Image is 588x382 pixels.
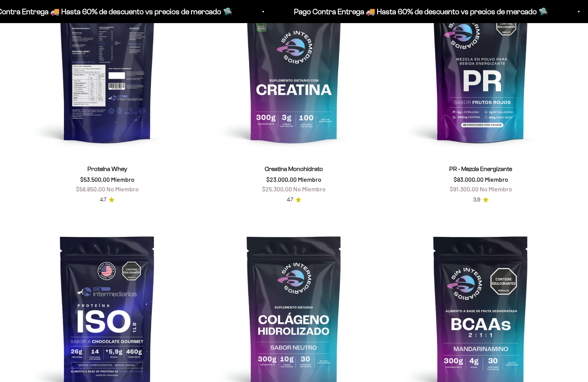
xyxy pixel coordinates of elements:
span: No Miembro [293,185,326,193]
span: 4.7 [287,196,293,204]
span: 3.9 [473,196,480,204]
a: 4.74.7 de 5.0 estrellas [100,196,114,204]
a: 3.93.9 de 5.0 estrellas [473,196,489,204]
span: $25.300,00 [262,185,292,193]
span: $23.000,00 [266,176,297,183]
span: $91.300,00 [450,185,479,193]
span: $53.500,00 [80,176,110,183]
span: Miembro [485,176,508,183]
span: No Miembro [106,185,139,193]
a: Proteína Whey [87,166,127,172]
span: No Miembro [480,185,512,193]
span: Miembro [298,176,321,183]
span: $83.000,00 [454,176,484,183]
p: Pago Contra Entrega 🚚 Hasta 60% de descuento vs precios de mercado 🛸 [58,5,312,18]
a: PR - Mezcla Energizante [449,166,512,172]
span: 4.7 [100,196,106,204]
a: Creatina Monohidrato [265,166,323,172]
span: Miembro [111,176,134,183]
span: $58.850,00 [76,185,105,193]
a: 4.74.7 de 5.0 estrellas [287,196,301,204]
